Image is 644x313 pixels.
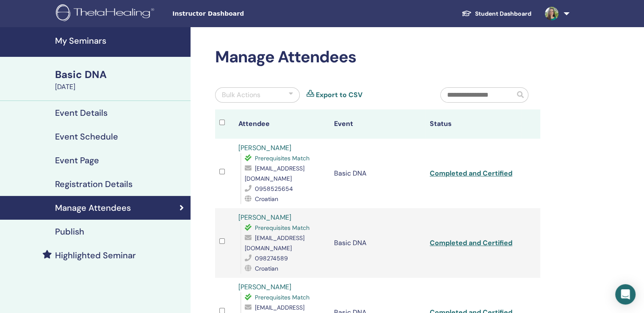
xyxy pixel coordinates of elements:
h4: Manage Attendees [55,203,131,213]
th: Attendee [234,109,330,139]
a: Student Dashboard [455,6,538,22]
h4: My Seminars [55,36,185,46]
h4: Registration Details [55,179,133,189]
img: graduation-cap-white.svg [462,10,472,17]
div: Basic DNA [55,67,185,82]
span: Croatian [255,195,278,203]
a: Basic DNA[DATE] [50,67,191,92]
h4: Event Details [55,108,108,118]
div: [DATE] [55,82,185,92]
img: logo.png [56,4,157,23]
h4: Highlighted Seminar [55,250,136,260]
h2: Manage Attendees [215,48,540,67]
div: Bulk Actions [222,90,260,100]
td: Basic DNA [330,139,426,208]
span: Instructor Dashboard [172,9,299,18]
td: Basic DNA [330,208,426,278]
span: Croatian [255,265,278,272]
span: [EMAIL_ADDRESS][DOMAIN_NAME] [245,234,304,252]
span: 098274589 [255,254,288,262]
div: Open Intercom Messenger [615,284,636,305]
span: Prerequisites Match [255,224,310,232]
span: Prerequisites Match [255,293,310,301]
h4: Event Schedule [55,131,118,142]
a: [PERSON_NAME] [238,143,291,152]
img: default.jpg [545,7,558,20]
h4: Publish [55,226,84,237]
span: 0958525654 [255,185,293,193]
a: [PERSON_NAME] [238,282,291,291]
th: Event [330,109,426,139]
a: Completed and Certified [430,238,512,247]
th: Status [426,109,521,139]
a: Completed and Certified [430,169,512,178]
a: Export to CSV [316,90,362,100]
a: [PERSON_NAME] [238,213,291,222]
h4: Event Page [55,155,99,165]
span: [EMAIL_ADDRESS][DOMAIN_NAME] [245,165,304,182]
span: Prerequisites Match [255,154,310,162]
